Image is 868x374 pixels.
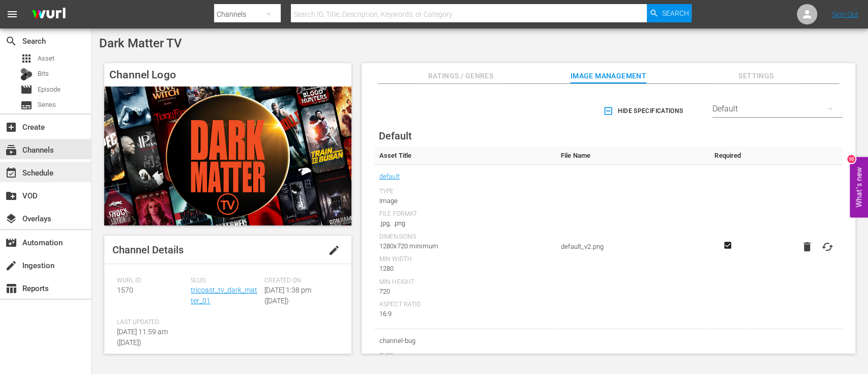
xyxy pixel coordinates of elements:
th: Required [709,147,747,165]
a: Sign Out [832,10,858,18]
div: 1280x720 minimum [379,241,551,251]
span: Created On: [264,277,333,285]
div: Aspect Ratio [379,301,551,309]
span: Asset [20,52,33,65]
span: edit [328,244,340,256]
td: default_v2.png [556,165,709,329]
div: 1280 [379,264,551,274]
span: Search [5,35,17,47]
span: Automation [5,237,17,249]
span: Reports [5,282,17,295]
div: Image [379,196,551,206]
a: default [379,170,400,183]
div: 10 [847,155,855,163]
img: Dark Matter TV [104,87,351,225]
span: Ratings / Genres [423,70,499,82]
div: Bits [20,68,33,80]
button: Search [647,4,692,22]
button: Open Feedback Widget [850,157,868,217]
span: Channels [5,144,17,156]
span: Asset [38,53,54,64]
span: Series [20,99,33,111]
div: Dimensions [379,233,551,241]
span: Series [38,100,56,110]
div: 16:9 [379,309,551,319]
span: Default [379,130,412,142]
span: [DATE] 1:38 pm ([DATE]) [264,286,311,305]
div: Type [379,352,551,360]
span: menu [6,8,18,20]
span: Overlays [5,213,17,225]
span: Create [5,121,17,133]
span: Last Updated: [117,319,186,327]
img: ans4CAIJ8jUAAAAAAAAAAAAAAAAAAAAAAAAgQb4GAAAAAAAAAAAAAAAAAAAAAAAAJMjXAAAAAAAAAAAAAAAAAAAAAAAAgAT5G... [24,3,73,26]
svg: Required [722,241,734,250]
span: Search [662,4,689,22]
span: VOD [5,190,17,202]
div: File Format [379,210,551,218]
span: Dark Matter TV [99,36,182,50]
button: edit [322,238,346,263]
div: Min Width [379,255,551,264]
span: Schedule [5,167,17,179]
span: Ingestion [5,260,17,272]
span: Wurl ID: [117,277,186,285]
span: channel-bug [379,334,551,348]
span: Settings [718,70,794,82]
span: 1570 [117,286,133,294]
div: .jpg, .png [379,218,551,228]
span: Hide Specifications [605,106,683,117]
div: Type [379,188,551,196]
span: Bits [38,69,49,79]
div: Default [712,95,843,123]
th: Asset Title [374,147,556,165]
th: File Name [556,147,709,165]
div: Min Height [379,278,551,286]
a: tricoast_tv_dark_matter_01 [191,286,257,305]
div: 720 [379,286,551,297]
span: Episode [20,83,33,96]
span: Slug: [191,277,259,285]
h4: Channel Logo [104,63,351,87]
button: Hide Specifications [601,97,687,125]
span: Episode [38,84,61,95]
span: Channel Details [112,244,184,256]
span: [DATE] 11:59 am ([DATE]) [117,328,168,347]
span: Image Management [570,70,646,82]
